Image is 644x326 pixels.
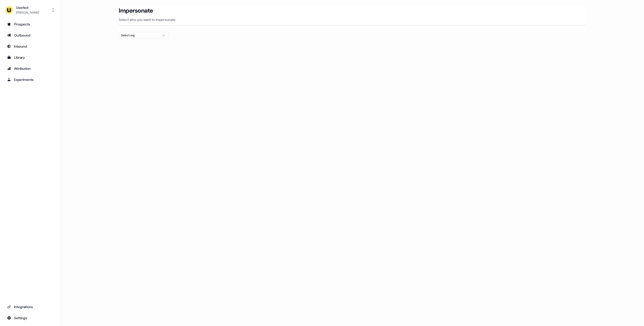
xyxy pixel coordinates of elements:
[119,17,586,22] p: Select who you want to impersonate
[121,33,159,38] div: Select org
[7,44,53,49] div: Inbound
[7,77,53,82] div: Experiments
[4,64,56,73] a: Go to attribution
[16,5,39,10] div: Userled
[4,53,56,61] a: Go to templates
[4,20,56,28] a: Go to prospects
[7,33,53,38] div: Outbound
[4,303,56,311] a: Go to integrations
[119,32,169,39] button: Select org
[4,4,56,16] button: Userled[PERSON_NAME]
[4,314,56,322] a: Go to integrations
[7,22,53,27] div: Prospects
[7,315,53,320] div: Settings
[7,66,53,71] div: Attribution
[7,55,53,60] div: Library
[7,304,53,309] div: Integrations
[4,31,56,39] a: Go to outbound experience
[4,76,56,84] a: Go to experiments
[119,7,153,14] h3: Impersonate
[16,10,39,15] div: [PERSON_NAME]
[4,42,56,50] a: Go to Inbound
